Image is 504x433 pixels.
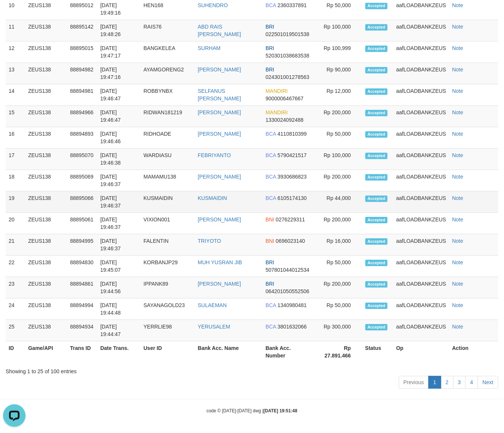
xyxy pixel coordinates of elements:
td: 13 [6,63,25,84]
td: Rp 100,000 [315,20,362,41]
td: 88895061 [67,213,97,234]
span: Copy 5790421517 to clipboard [278,152,307,158]
a: TRIYOTO [198,238,221,244]
span: MANDIRI [266,88,288,94]
td: 88894982 [67,63,97,84]
span: BNI [266,216,274,223]
span: BCA [266,2,276,8]
td: 15 [6,106,25,127]
td: Rp 90,000 [315,63,362,84]
span: Accepted [365,24,388,30]
td: Rp 200,000 [315,170,362,191]
span: Copy 0696023140 to clipboard [276,238,305,244]
a: SELFANUS [PERSON_NAME] [198,88,241,101]
td: ZEUS138 [25,20,67,41]
td: FALENTIN [140,234,195,256]
td: ZEUS138 [25,277,67,298]
span: Copy 6105174130 to clipboard [278,195,307,201]
a: Note [452,259,463,265]
a: SULAEMAN [198,302,227,308]
a: SUHENDRO [198,2,228,8]
a: Note [452,152,463,158]
span: BCA [266,324,276,330]
span: Copy 9000006467667 to clipboard [266,95,303,101]
a: [PERSON_NAME] [198,281,241,287]
td: aafLOADBANKZEUS [393,170,449,191]
small: code © [DATE]-[DATE] dwg | [207,408,297,413]
a: Note [452,281,463,287]
th: Action [449,341,498,363]
a: Note [452,2,463,8]
td: ROBBYNBX [140,84,195,106]
td: 88895015 [67,41,97,63]
span: Copy 4110810399 to clipboard [278,131,307,137]
a: Note [452,216,463,223]
span: Copy 064201050552506 to clipboard [266,288,309,294]
td: ZEUS138 [25,234,67,256]
span: Accepted [365,174,388,180]
td: ZEUS138 [25,63,67,84]
a: Note [452,238,463,244]
span: BRI [266,45,274,51]
a: YERUSALEM [198,324,230,330]
td: 88894994 [67,298,97,320]
a: Note [452,174,463,180]
td: 21 [6,234,25,256]
th: Bank Acc. Name [195,341,263,363]
td: 17 [6,148,25,170]
a: 2 [441,376,454,389]
span: BCA [266,174,276,180]
td: aafLOADBANKZEUS [393,41,449,63]
td: [DATE] 19:46:37 [97,234,140,256]
td: [DATE] 19:46:37 [97,191,140,213]
a: Note [452,131,463,137]
a: 1 [429,376,441,389]
th: Game/API [25,341,67,363]
span: MANDIRI [266,109,288,115]
td: 88894966 [67,106,97,127]
td: Rp 200,000 [315,277,362,298]
span: Copy 507801044012534 to clipboard [266,267,309,273]
th: ID [6,341,25,363]
th: Trans ID [67,341,97,363]
td: [DATE] 19:46:46 [97,127,140,148]
td: aafLOADBANKZEUS [393,84,449,106]
td: 20 [6,213,25,234]
span: Accepted [365,88,388,95]
a: MUH YUSRAN JIB [198,259,242,265]
td: 24 [6,298,25,320]
span: Accepted [365,195,388,202]
td: ZEUS138 [25,170,67,191]
td: aafLOADBANKZEUS [393,234,449,256]
span: Copy 022501019501538 to clipboard [266,31,309,37]
td: 88894861 [67,277,97,298]
td: 88894893 [67,127,97,148]
td: Rp 50,000 [315,298,362,320]
span: BCA [266,302,276,308]
td: ZEUS138 [25,148,67,170]
th: User ID [140,341,195,363]
span: BNI [266,238,274,244]
td: 12 [6,41,25,63]
td: 88894995 [67,234,97,256]
td: ZEUS138 [25,320,67,341]
span: BRI [266,24,274,30]
th: Op [393,341,449,363]
th: Date Trans. [97,341,140,363]
td: ZEUS138 [25,298,67,320]
td: aafLOADBANKZEUS [393,213,449,234]
td: MAMAMU138 [140,170,195,191]
td: KUSMAIDIN [140,191,195,213]
td: 23 [6,277,25,298]
a: KUSMAIDIN [198,195,227,201]
td: aafLOADBANKZEUS [393,277,449,298]
td: Rp 100,000 [315,148,362,170]
span: Copy 024301001278563 to clipboard [266,74,309,80]
td: WARDIASU [140,148,195,170]
span: Accepted [365,153,388,159]
a: Note [452,67,463,73]
td: KORBANJP29 [140,256,195,277]
td: RIDWAN181219 [140,106,195,127]
a: Note [452,88,463,94]
span: BRI [266,67,274,73]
